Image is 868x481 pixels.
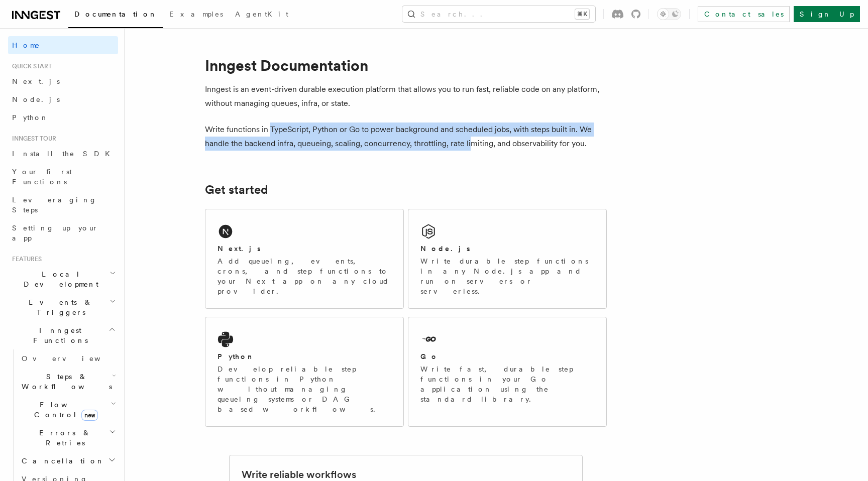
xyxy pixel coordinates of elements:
span: Events & Triggers [8,297,110,317]
button: Steps & Workflows [18,368,118,396]
button: Search...⌘K [402,6,595,22]
span: Overview [22,354,125,363]
span: Python [12,113,49,122]
p: Add queueing, events, crons, and step functions to your Next app on any cloud provider. [218,256,391,296]
span: Quick start [8,62,52,70]
button: Local Development [8,265,118,293]
a: Overview [18,349,118,368]
span: Cancellation [18,456,104,466]
span: Errors & Retries [18,428,109,448]
button: Events & Triggers [8,293,118,321]
h2: Python [218,351,255,362]
p: Develop reliable step functions in Python without managing queueing systems or DAG based workflows. [218,364,391,414]
span: AgentKit [235,10,288,18]
span: Examples [169,10,223,18]
kbd: ⌘K [575,9,589,19]
p: Write functions in TypeScript, Python or Go to power background and scheduled jobs, with steps bu... [205,123,607,151]
a: Next.jsAdd queueing, events, crons, and step functions to your Next app on any cloud provider. [205,209,404,309]
a: PythonDevelop reliable step functions in Python without managing queueing systems or DAG based wo... [205,317,404,427]
span: Flow Control [18,400,111,420]
h2: Node.js [420,244,470,254]
h2: Next.js [218,244,261,254]
span: Documentation [74,10,157,18]
a: Home [8,36,118,54]
span: Next.js [12,77,60,85]
a: GoWrite fast, durable step functions in your Go application using the standard library. [408,317,607,427]
button: Inngest Functions [8,321,118,349]
span: Steps & Workflows [18,372,112,392]
h2: Go [420,351,439,362]
span: new [81,410,98,421]
p: Write fast, durable step functions in your Go application using the standard library. [420,364,594,404]
a: Contact sales [698,6,790,22]
a: Node.jsWrite durable step functions in any Node.js app and run on servers or serverless. [408,209,607,309]
a: Get started [205,183,268,197]
span: Leveraging Steps [12,196,97,214]
span: Install the SDK [12,150,116,158]
span: Local Development [8,269,110,289]
a: Python [8,108,118,127]
a: Your first Functions [8,163,118,191]
span: Home [12,40,40,50]
p: Inngest is an event-driven durable execution platform that allows you to run fast, reliable code ... [205,82,607,110]
span: Inngest tour [8,135,56,143]
span: Inngest Functions [8,325,108,345]
span: Setting up your app [12,224,98,242]
a: Next.js [8,72,118,90]
button: Cancellation [18,452,118,470]
p: Write durable step functions in any Node.js app and run on servers or serverless. [420,256,594,296]
button: Toggle dark mode [657,8,681,20]
span: Features [8,255,42,263]
span: Your first Functions [12,168,72,186]
a: Setting up your app [8,219,118,247]
a: Node.js [8,90,118,108]
a: Examples [163,3,229,27]
a: Leveraging Steps [8,191,118,219]
a: Install the SDK [8,145,118,163]
h1: Inngest Documentation [205,56,607,74]
button: Errors & Retries [18,424,118,452]
button: Flow Controlnew [18,396,118,424]
a: Documentation [68,3,163,28]
a: Sign Up [794,6,860,22]
a: AgentKit [229,3,294,27]
span: Node.js [12,95,60,103]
